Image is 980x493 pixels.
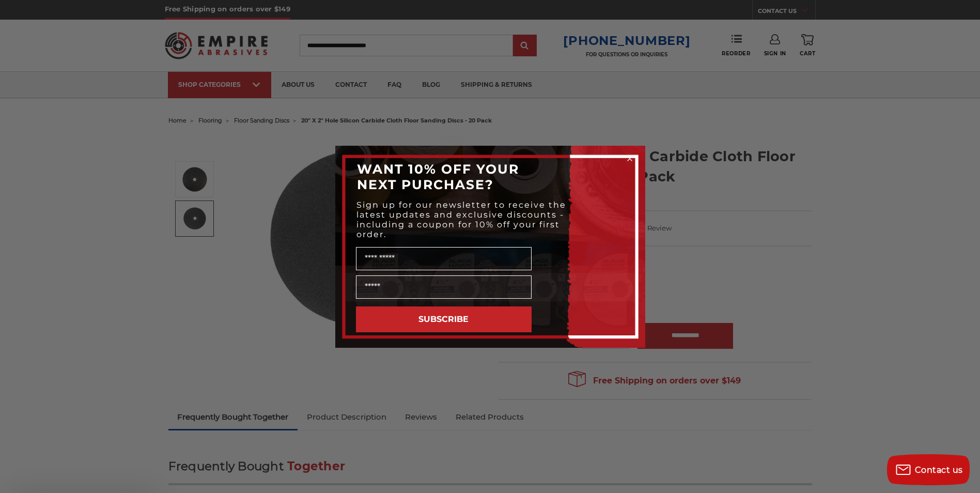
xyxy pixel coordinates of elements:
[356,306,532,332] button: SUBSCRIBE
[356,200,566,239] span: Sign up for our newsletter to receive the latest updates and exclusive discounts - including a co...
[625,153,635,164] button: Close dialog
[356,275,532,299] input: Email
[915,465,963,475] span: Contact us
[887,454,970,485] button: Contact us
[357,161,519,192] span: WANT 10% OFF YOUR NEXT PURCHASE?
